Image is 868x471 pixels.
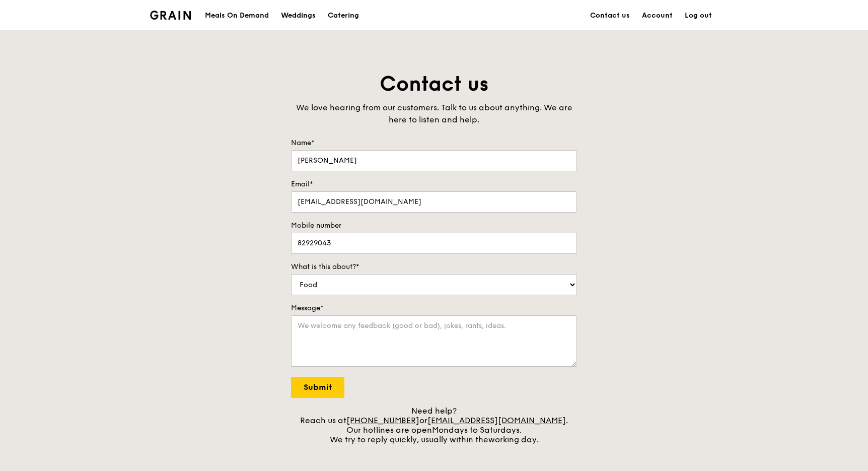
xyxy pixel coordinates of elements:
div: Catering [328,1,359,31]
label: Name* [291,138,577,148]
label: Message* [291,303,577,313]
a: [PHONE_NUMBER] [346,416,419,425]
a: Log out [679,1,718,31]
a: Catering [322,1,365,31]
label: Mobile number [291,221,577,231]
label: Email* [291,179,577,189]
div: We love hearing from our customers. Talk to us about anything. We are here to listen and help. [291,102,577,126]
span: working day. [488,435,539,444]
span: Mondays to Saturdays. [432,425,522,435]
input: Submit [291,377,344,398]
img: Grain [150,11,191,20]
div: Meals On Demand [205,1,269,31]
div: Need help? Reach us at or . Our hotlines are open We try to reply quickly, usually within the [291,406,577,444]
h1: Contact us [291,71,577,98]
div: Weddings [281,1,316,31]
a: Weddings [275,1,322,31]
a: [EMAIL_ADDRESS][DOMAIN_NAME] [427,416,566,425]
a: Contact us [584,1,636,31]
a: Account [636,1,679,31]
label: What is this about?* [291,262,577,272]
